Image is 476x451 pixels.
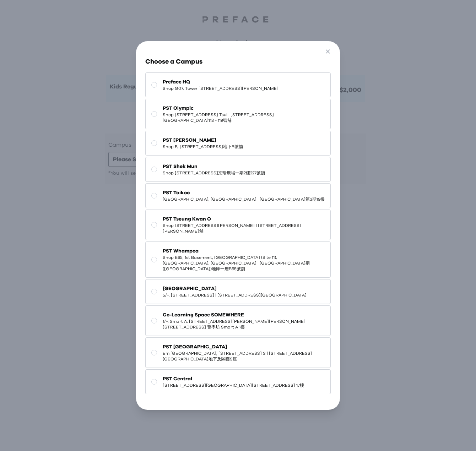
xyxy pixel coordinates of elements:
[163,382,304,388] span: [STREET_ADDRESS][GEOGRAPHIC_DATA][STREET_ADDRESS] 17樓
[163,223,325,234] span: Shop [STREET_ADDRESS][PERSON_NAME] | [STREET_ADDRESS][PERSON_NAME]舖
[163,86,278,91] span: Shop G07, Tower [STREET_ADDRESS][PERSON_NAME]
[145,131,331,156] button: PST [PERSON_NAME]Shop B, [STREET_ADDRESS]地下B號舖
[163,170,265,176] span: Shop [STREET_ADDRESS]京瑞廣場一期2樓227號舖
[163,105,325,112] span: PST Olympic
[145,99,331,129] button: PST OlympicShop [STREET_ADDRESS] Tsui | [STREET_ADDRESS][GEOGRAPHIC_DATA]118 - 119號舖
[163,144,243,150] span: Shop B, [STREET_ADDRESS]地下B號舖
[163,311,325,319] span: Co-Learning Space SOMEWHERE
[145,72,331,97] button: Preface HQShop G07, Tower [STREET_ADDRESS][PERSON_NAME]
[163,285,307,292] span: [GEOGRAPHIC_DATA]
[163,319,325,330] span: 1/F, Smart A, [STREET_ADDRESS][PERSON_NAME][PERSON_NAME] | [STREET_ADDRESS] 薈學坊 Smart A 1樓
[163,137,243,144] span: PST [PERSON_NAME]
[163,351,325,362] span: Em [GEOGRAPHIC_DATA], [STREET_ADDRESS] S | [STREET_ADDRESS][GEOGRAPHIC_DATA]地下及閣樓S座
[163,216,325,223] span: PST Tseung Kwan O
[163,375,304,382] span: PST Central
[145,279,331,304] button: [GEOGRAPHIC_DATA]5/F, [STREET_ADDRESS] | [STREET_ADDRESS][GEOGRAPHIC_DATA]
[163,189,325,196] span: PST Taikoo
[145,210,331,240] button: PST Tseung Kwan OShop [STREET_ADDRESS][PERSON_NAME] | [STREET_ADDRESS][PERSON_NAME]舖
[163,196,325,202] span: [GEOGRAPHIC_DATA], [GEOGRAPHIC_DATA] | [GEOGRAPHIC_DATA]第3期19樓
[145,241,331,278] button: PST WhampoaShop B65, 1st Basement, [GEOGRAPHIC_DATA] (Site 11), [GEOGRAPHIC_DATA], [GEOGRAPHIC_DA...
[163,163,265,170] span: PST Shek Mun
[163,255,325,272] span: Shop B65, 1st Basement, [GEOGRAPHIC_DATA] (Site 11), [GEOGRAPHIC_DATA], [GEOGRAPHIC_DATA] | [GEOG...
[145,337,331,368] button: PST [GEOGRAPHIC_DATA]Em [GEOGRAPHIC_DATA], [STREET_ADDRESS] S | [STREET_ADDRESS][GEOGRAPHIC_DATA]...
[163,112,325,123] span: Shop [STREET_ADDRESS] Tsui | [STREET_ADDRESS][GEOGRAPHIC_DATA]118 - 119號舖
[145,369,331,394] button: PST Central[STREET_ADDRESS][GEOGRAPHIC_DATA][STREET_ADDRESS] 17樓
[163,292,307,298] span: 5/F, [STREET_ADDRESS] | [STREET_ADDRESS][GEOGRAPHIC_DATA]
[163,78,278,86] span: Preface HQ
[163,248,325,255] span: PST Whampoa
[145,57,331,67] h3: Choose a Campus
[145,305,331,336] button: Co-Learning Space SOMEWHERE1/F, Smart A, [STREET_ADDRESS][PERSON_NAME][PERSON_NAME] | [STREET_ADD...
[163,343,325,351] span: PST [GEOGRAPHIC_DATA]
[145,157,331,182] button: PST Shek MunShop [STREET_ADDRESS]京瑞廣場一期2樓227號舖
[145,183,331,208] button: PST Taikoo[GEOGRAPHIC_DATA], [GEOGRAPHIC_DATA] | [GEOGRAPHIC_DATA]第3期19樓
